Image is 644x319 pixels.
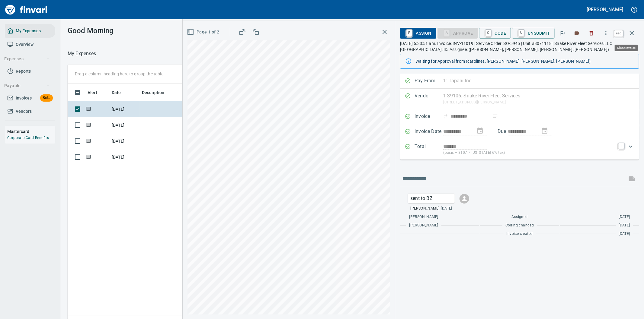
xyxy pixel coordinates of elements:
[619,231,630,237] span: [DATE]
[112,89,129,96] span: Date
[400,28,436,39] button: RAssign
[406,30,412,36] a: R
[585,27,598,40] button: Discard
[415,56,634,67] div: Waiting for Approval from (carolines, [PERSON_NAME], [PERSON_NAME], [PERSON_NAME])
[68,27,197,35] h3: Good Morning
[619,214,630,220] span: [DATE]
[85,139,91,143] span: Has messages
[505,223,534,229] span: Coding changed
[5,105,55,118] a: Vendors
[112,89,121,96] span: Date
[619,223,630,229] span: [DATE]
[410,195,452,202] p: sent to BZ
[441,206,452,212] span: [DATE]
[4,2,49,17] img: Finvari
[7,128,55,135] h6: Mastercard
[570,27,584,40] button: Labels
[507,231,533,237] span: Invoice created
[405,28,431,38] span: Assign
[188,28,219,36] span: Page 1 of 2
[2,80,52,91] button: Payable
[16,108,32,115] span: Vendors
[5,38,55,51] a: Overview
[68,50,96,57] nav: breadcrumb
[437,30,478,35] div: Coding Required
[186,27,222,38] button: Page 1 of 2
[512,214,528,220] span: Assigned
[109,117,139,133] td: [DATE]
[109,149,139,165] td: [DATE]
[4,55,50,63] span: Expenses
[16,27,41,35] span: My Expenses
[88,89,105,96] span: Alert
[479,28,511,39] button: CCode
[109,133,139,149] td: [DATE]
[142,89,172,96] span: Description
[88,89,97,96] span: Alert
[16,94,32,102] span: Invoices
[614,30,623,37] a: esc
[409,223,438,229] span: [PERSON_NAME]
[485,30,491,36] a: C
[415,143,443,156] p: Total
[5,65,55,78] a: Reports
[142,89,165,96] span: Description
[408,194,455,203] div: Click for options
[410,206,439,212] span: [PERSON_NAME]
[409,214,438,220] span: [PERSON_NAME]
[40,94,53,101] span: Beta
[7,136,49,140] a: Corporate Card Benefits
[400,139,639,159] div: Expand
[517,28,550,38] span: Unsubmit
[400,40,639,52] p: [DATE] 6:33:51 am. Invoice: INV-11019 | Service Order: SO-5945 | Unit #8071118 | Snake River Flee...
[2,53,52,65] button: Expenses
[5,24,55,38] a: My Expenses
[585,5,625,14] button: [PERSON_NAME]
[518,30,524,36] a: U
[587,6,623,13] h5: [PERSON_NAME]
[512,28,555,39] button: UUnsubmit
[85,107,91,111] span: Has messages
[68,50,96,57] p: My Expenses
[85,155,91,159] span: Has messages
[16,68,31,75] span: Reports
[16,41,34,48] span: Overview
[85,123,91,127] span: Has messages
[443,150,615,156] p: (basis + $10.17 [US_STATE] 6% tax)
[618,143,624,149] a: T
[4,82,50,90] span: Payable
[625,172,639,186] span: This records your message into the invoice and notifies anyone mentioned
[484,28,506,38] span: Code
[109,101,139,117] td: [DATE]
[75,71,163,77] p: Drag a column heading here to group the table
[5,91,55,105] a: InvoicesBeta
